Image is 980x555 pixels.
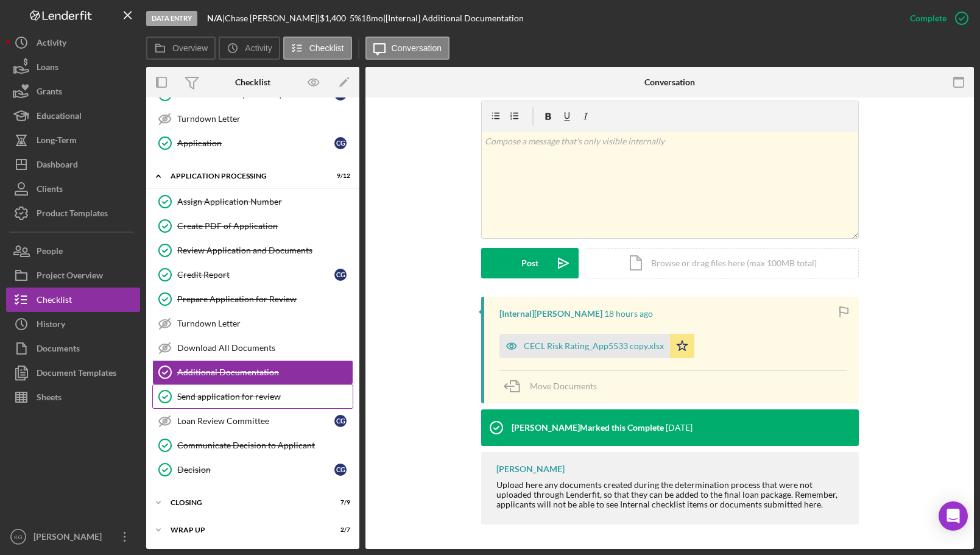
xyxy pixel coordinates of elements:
div: Turndown Letter [177,114,353,124]
button: Conversation [365,37,450,60]
div: Educational [37,104,82,131]
div: Documents [37,336,80,364]
div: Create PDF of Application [177,221,353,231]
button: Checklist [283,37,352,60]
div: C G [334,137,347,149]
div: 2 / 7 [328,526,350,534]
div: C G [334,464,347,476]
label: Overview [172,43,208,53]
div: CECL Risk Rating_App5533 copy.xlsx [524,341,664,351]
div: [PERSON_NAME] Marked this Complete [512,423,664,433]
a: Turndown Letter [152,311,353,336]
div: [Internal] [PERSON_NAME] [499,309,602,319]
div: | [Internal] Additional Documentation [383,13,524,23]
div: 9 / 12 [328,172,350,180]
div: C G [334,269,347,281]
div: Project Overview [37,263,103,291]
button: History [6,312,140,336]
div: Grants [37,79,62,107]
label: Conversation [392,43,442,53]
button: Overview [146,37,216,60]
div: | [207,13,225,23]
button: People [6,239,140,263]
a: Prepare Application for Review [152,287,353,311]
div: Communicate Decision to Applicant [177,440,353,450]
button: Checklist [6,288,140,312]
button: Activity [219,37,280,60]
a: Additional Documentation [152,360,353,384]
div: Decision [177,465,334,475]
div: Additional Documentation [177,367,353,377]
div: History [37,312,65,339]
a: Send application for review [152,384,353,409]
a: Assign Application Number [152,189,353,214]
b: N/A [207,13,222,23]
div: Dashboard [37,152,78,180]
button: Documents [6,336,140,361]
div: Clients [37,177,63,204]
div: 7 / 9 [328,499,350,506]
a: Create PDF of Application [152,214,353,238]
a: Clients [6,177,140,201]
div: Download All Documents [177,343,353,353]
button: Post [481,248,579,278]
div: Sheets [37,385,62,412]
div: Upload here any documents created during the determination process that were not uploaded through... [496,480,847,509]
div: Application Processing [171,172,320,180]
div: Loan Review Committee [177,416,334,426]
button: Loans [6,55,140,79]
div: C G [334,415,347,427]
div: Application [177,138,334,148]
button: Product Templates [6,201,140,225]
div: Wrap up [171,526,320,534]
a: Project Overview [6,263,140,288]
a: Credit ReportCG [152,263,353,287]
a: Educational [6,104,140,128]
a: Communicate Decision to Applicant [152,433,353,458]
button: Complete [898,6,974,30]
button: Document Templates [6,361,140,385]
div: Loans [37,55,58,82]
a: Turndown Letter [152,107,353,131]
a: ApplicationCG [152,131,353,155]
div: Complete [910,6,947,30]
span: Move Documents [530,381,597,391]
div: [PERSON_NAME] [496,464,565,474]
div: [PERSON_NAME] [30,525,110,552]
a: DecisionCG [152,458,353,482]
div: Prepare Application for Review [177,294,353,304]
text: KG [14,534,23,540]
time: 2025-09-15 22:15 [604,309,653,319]
div: Post [521,248,538,278]
div: Closing [171,499,320,506]
div: Data Entry [146,11,197,26]
label: Activity [245,43,272,53]
button: Sheets [6,385,140,409]
div: Document Templates [37,361,116,388]
div: Credit Report [177,270,334,280]
button: KG[PERSON_NAME] [6,525,140,549]
div: Long-Term [37,128,77,155]
div: 18 mo [361,13,383,23]
button: Long-Term [6,128,140,152]
div: Turndown Letter [177,319,353,328]
a: Download All Documents [152,336,353,360]
div: Send application for review [177,392,353,401]
button: Activity [6,30,140,55]
button: Grants [6,79,140,104]
div: People [37,239,63,266]
button: Dashboard [6,152,140,177]
div: 5 % [350,13,361,23]
div: Product Templates [37,201,108,228]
